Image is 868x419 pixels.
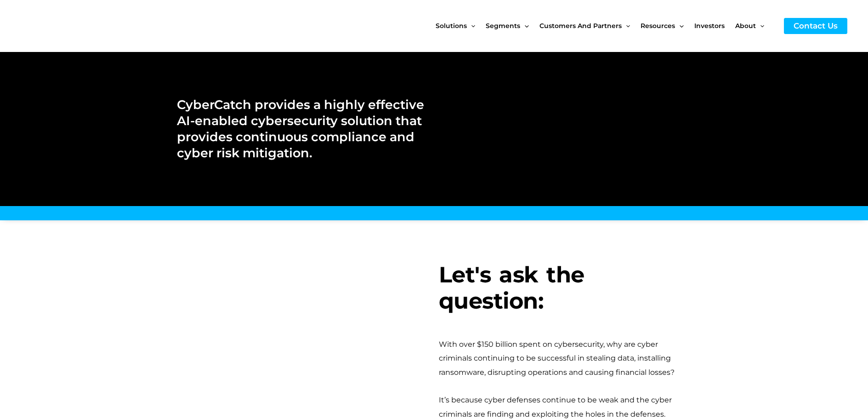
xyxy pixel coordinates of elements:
[436,6,775,45] nav: Site Navigation: New Main Menu
[439,338,692,379] div: With over $150 billion spent on cybersecurity, why are cyber criminals continuing to be successfu...
[436,6,467,45] span: Solutions
[467,6,475,45] span: Menu Toggle
[735,6,756,45] span: About
[694,6,725,45] span: Investors
[784,18,847,34] a: Contact Us
[694,6,735,45] a: Investors
[177,97,425,161] h2: CyberCatch provides a highly effective AI-enabled cybersecurity solution that provides continuous...
[520,6,528,45] span: Menu Toggle
[539,6,622,45] span: Customers and Partners
[16,7,126,45] img: CyberCatch
[486,6,520,45] span: Segments
[439,262,692,315] h3: Let's ask the question:
[756,6,764,45] span: Menu Toggle
[641,6,675,45] span: Resources
[675,6,683,45] span: Menu Toggle
[622,6,630,45] span: Menu Toggle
